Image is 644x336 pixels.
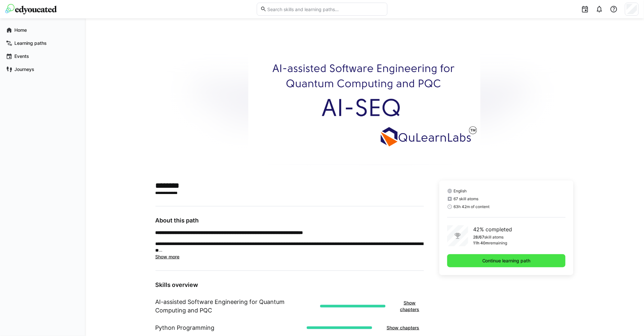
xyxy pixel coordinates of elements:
p: remaining [489,240,507,246]
p: 11h 40m [473,240,489,246]
input: Search skills and learning paths… [267,6,384,12]
h3: Skills overview [156,281,424,289]
p: skill atoms [485,235,504,240]
span: Show chapters [399,300,421,313]
button: Show chapters [383,321,424,334]
span: Continue learning path [481,257,532,264]
h1: Python Programming [156,324,215,332]
span: Show chapters [386,325,421,331]
span: Show more [156,254,180,259]
p: 42% completed [473,225,512,233]
h3: About this path [156,217,424,224]
p: 28/67 [473,235,485,240]
span: 63h 42m of content [454,204,490,209]
h1: AI-assisted Software Engineering for Quantum Computing and PQC [156,298,315,315]
span: 67 skill atoms [454,196,479,202]
button: Continue learning path [447,254,566,267]
button: Show chapters [396,296,424,316]
span: English [454,188,467,194]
